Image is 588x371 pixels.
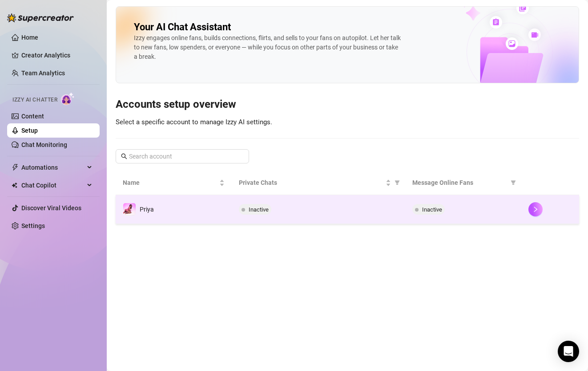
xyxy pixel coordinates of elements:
[134,21,231,33] h2: Your AI Chat Assistant
[12,182,17,188] img: Chat Copilot
[21,69,65,77] a: Team Analytics
[116,171,232,195] th: Name
[532,206,539,212] span: right
[21,113,44,120] a: Content
[511,180,516,185] span: filter
[509,176,518,189] span: filter
[140,206,154,213] span: Priya
[12,96,57,104] span: Izzy AI Chatter
[61,92,75,105] img: AI Chatter
[21,160,85,175] span: Automations
[422,206,442,213] span: Inactive
[123,203,136,216] img: Priya
[528,202,543,216] button: right
[116,98,579,112] h3: Accounts setup overview
[21,127,38,134] a: Setup
[123,178,217,188] span: Name
[7,13,74,22] img: logo-BBDzfeDw.svg
[232,171,406,195] th: Private Chats
[393,176,402,189] span: filter
[558,341,579,362] div: Open Intercom Messenger
[21,204,81,212] a: Discover Viral Videos
[12,164,19,171] span: thunderbolt
[121,153,127,159] span: search
[395,180,400,185] span: filter
[21,34,38,41] a: Home
[21,178,85,192] span: Chat Copilot
[129,151,237,161] input: Search account
[249,206,269,213] span: Inactive
[239,178,384,188] span: Private Chats
[21,141,67,148] a: Chat Monitoring
[134,33,401,61] div: Izzy engages online fans, builds connections, flirts, and sells to your fans on autopilot. Let he...
[21,48,93,62] a: Creator Analytics
[116,118,272,126] span: Select a specific account to manage Izzy AI settings.
[21,222,45,229] a: Settings
[412,178,507,188] span: Message Online Fans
